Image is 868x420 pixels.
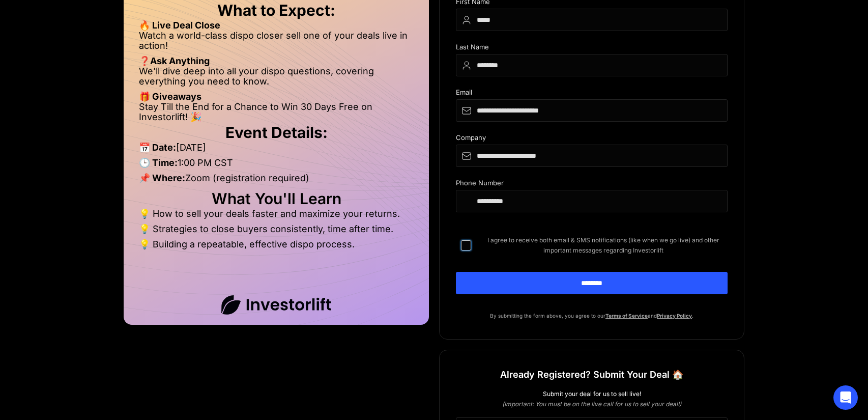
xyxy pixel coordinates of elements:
[139,224,414,239] li: 💡 Strategies to close buyers consistently, time after time.
[139,20,220,31] strong: 🔥 Live Deal Close
[456,89,728,99] div: Email
[456,43,728,54] div: Last Name
[139,158,414,173] li: 1:00 PM CST
[139,66,414,92] li: We’ll dive deep into all your dispo questions, covering everything you need to know.
[605,313,648,319] a: Terms of Service
[479,235,728,256] span: I agree to receive both email & SMS notifications (like when we go live) and other important mess...
[657,313,692,319] a: Privacy Policy
[456,179,728,190] div: Phone Number
[139,91,201,102] strong: 🎁 Giveaways
[456,311,728,321] p: By submitting the form above, you agree to our and .
[833,385,858,410] div: Open Intercom Messenger
[139,55,210,66] strong: ❓Ask Anything
[139,102,414,122] li: Stay Till the End for a Chance to Win 30 Days Free on Investorlift! 🎉
[456,389,728,399] div: Submit your deal for us to sell live!
[217,1,335,19] strong: What to Expect:
[139,209,414,224] li: 💡 How to sell your deals faster and maximize your returns.
[502,400,681,408] em: (Important: You must be on the live call for us to sell your deal!)
[500,366,683,384] h1: Already Registered? Submit Your Deal 🏠
[139,239,414,249] li: 💡 Building a repeatable, effective dispo process.
[139,143,414,158] li: [DATE]
[139,31,414,56] li: Watch a world-class dispo closer sell one of your deals live in action!
[139,193,414,204] h2: What You'll Learn
[139,173,185,183] strong: 📌 Where:
[139,157,178,168] strong: 🕒 Time:
[139,173,414,188] li: Zoom (registration required)
[456,134,728,145] div: Company
[225,123,328,142] strong: Event Details:
[139,142,176,153] strong: 📅 Date:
